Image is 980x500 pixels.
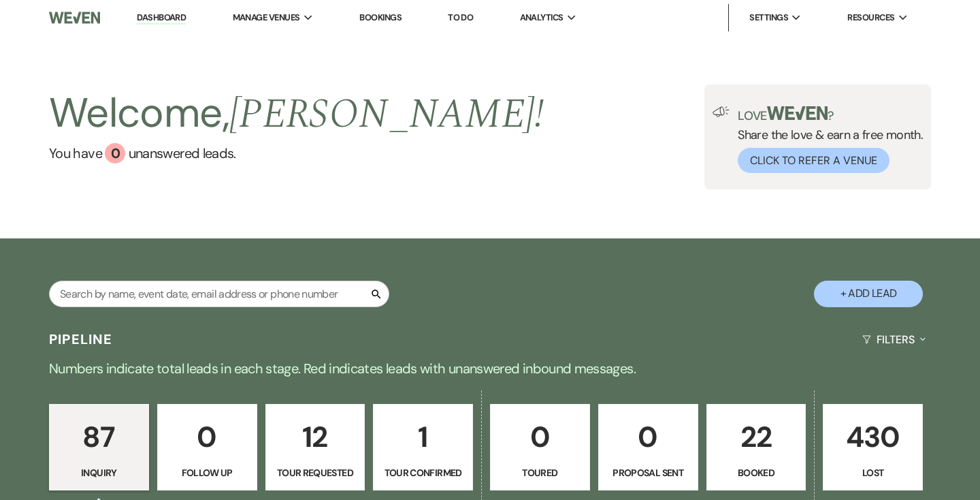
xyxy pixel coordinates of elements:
[607,465,689,480] p: Proposal Sent
[738,148,889,173] button: Click to Refer a Venue
[49,143,544,163] a: You have 0 unanswered leads.
[274,465,357,480] p: Tour Requested
[274,414,357,460] p: 12
[767,106,828,120] img: weven-logo-green.svg
[49,84,544,143] h2: Welcome,
[49,404,149,491] a: 87Inquiry
[598,404,698,491] a: 0Proposal Sent
[607,414,689,460] p: 0
[499,465,581,480] p: Toured
[105,143,125,163] div: 0
[49,281,389,307] input: Search by name, event date, email address or phone number
[715,465,798,480] p: Booked
[823,404,923,491] a: 430Lost
[49,3,100,32] img: Weven Logo
[490,404,590,491] a: 0Toured
[157,404,257,491] a: 0Follow Up
[857,322,931,358] button: Filters
[847,11,894,25] span: Resources
[715,414,798,460] p: 22
[229,83,544,146] span: [PERSON_NAME] !
[58,414,140,460] p: 87
[749,11,788,25] span: Settings
[58,465,140,480] p: Inquiry
[814,281,923,307] button: + Add Lead
[520,11,563,25] span: Analytics
[382,414,464,460] p: 1
[359,12,402,23] a: Bookings
[448,12,473,23] a: To Do
[166,414,248,460] p: 0
[832,414,914,460] p: 430
[382,465,464,480] p: Tour Confirmed
[706,404,806,491] a: 22Booked
[730,106,923,173] div: Share the love & earn a free month.
[832,465,914,480] p: Lost
[137,12,186,25] a: Dashboard
[738,106,923,122] p: Love ?
[49,330,113,349] h3: Pipeline
[166,465,248,480] p: Follow Up
[713,106,730,117] img: loud-speaker-illustration.svg
[373,404,473,491] a: 1Tour Confirmed
[265,404,365,491] a: 12Tour Requested
[499,414,581,460] p: 0
[233,11,300,25] span: Manage Venues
